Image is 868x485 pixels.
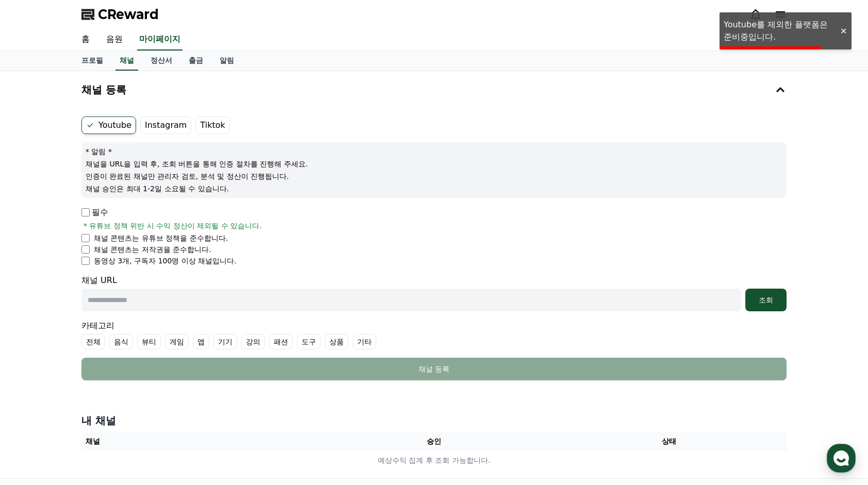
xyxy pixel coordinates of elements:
[142,51,180,71] a: 정산서
[137,29,182,51] a: 마이페이지
[325,334,348,349] label: 상품
[133,327,198,353] a: 설정
[552,432,787,451] th: 상태
[159,342,172,350] span: 설정
[241,334,265,349] label: 강의
[81,84,126,95] h4: 채널 등록
[109,334,133,349] label: 음식
[98,6,159,23] span: CReward
[73,29,98,51] a: 홈
[102,364,766,374] div: 채널 등록
[81,451,787,470] td: 예상수익 집계 후 조회 가능합니다.
[86,171,782,181] p: 인증이 완료된 채널만 관리자 검토, 분석 및 정산이 진행됩니다.
[213,334,237,349] label: 기기
[94,256,237,266] p: 동영상 3개, 구독자 100명 이상 채널입니다.
[269,334,293,349] label: 패션
[81,206,108,219] p: 필수
[745,289,787,311] button: 조회
[211,51,242,71] a: 알림
[165,334,189,349] label: 게임
[32,342,39,350] span: 홈
[81,320,787,349] div: 카테고리
[180,51,211,71] a: 출금
[81,358,787,380] button: 채널 등록
[353,334,376,349] label: 기타
[193,334,209,349] label: 앱
[94,233,228,243] p: 채널 콘텐츠는 유튜브 정책을 준수합니다.
[94,343,107,351] span: 대화
[81,116,136,134] label: Youtube
[297,334,321,349] label: 도구
[86,183,782,194] p: 채널 승인은 최대 1-2일 소요될 수 있습니다.
[84,221,262,231] span: * 유튜브 정책 위반 시 수익 정산이 제외될 수 있습니다.
[98,29,131,51] a: 음원
[749,295,782,305] div: 조회
[77,75,791,104] button: 채널 등록
[73,51,111,71] a: 프로필
[195,116,229,134] label: Tiktok
[115,51,138,71] a: 채널
[316,432,552,451] th: 승인
[81,413,787,428] h4: 내 채널
[81,6,159,23] a: CReward
[94,244,211,255] p: 채널 콘텐츠는 저작권을 준수합니다.
[140,116,191,134] label: Instagram
[86,159,782,169] p: 채널을 URL을 입력 후, 조회 버튼을 통해 인증 절차를 진행해 주세요.
[3,327,68,353] a: 홈
[137,334,161,349] label: 뷰티
[81,274,787,311] div: 채널 URL
[81,432,316,451] th: 채널
[81,334,105,349] label: 전체
[68,327,133,353] a: 대화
